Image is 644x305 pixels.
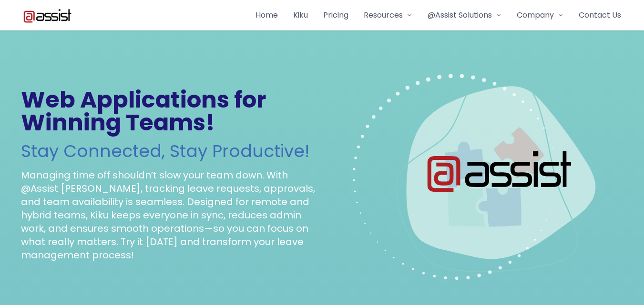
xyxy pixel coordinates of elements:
h1: Web Applications for Winning Teams! [21,89,318,134]
img: Hero illustration [353,53,597,297]
span: @Assist Solutions [428,10,492,21]
p: Managing time off shouldn’t slow your team down. With @Assist [PERSON_NAME], tracking leave reque... [21,168,318,262]
span: Company [517,10,554,21]
img: Atassist Logo [23,8,72,23]
span: Resources [364,10,403,21]
a: Home [256,10,278,21]
a: Pricing [323,10,348,21]
a: Contact Us [579,10,621,21]
h2: Stay Connected, Stay Productive! [21,142,318,161]
a: Kiku [293,10,308,21]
